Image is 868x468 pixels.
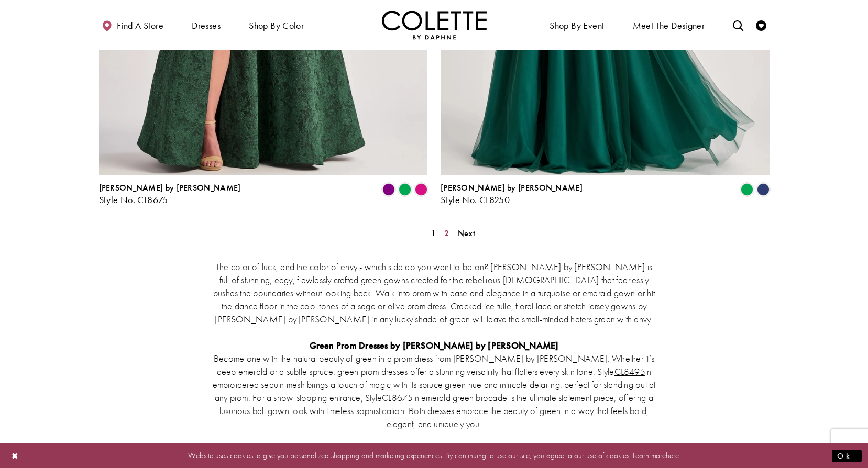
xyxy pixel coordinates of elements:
a: Page 2 [441,226,452,241]
span: 2 [444,228,449,239]
p: Website uses cookies to give you personalized shopping and marketing experiences. By continuing t... [75,449,793,463]
a: CL8495 [614,365,645,377]
span: Find a store [117,20,163,31]
button: Close Dialog [6,447,24,465]
a: here [666,450,679,461]
button: Submit Dialog [832,449,862,462]
i: Navy Blue [757,183,770,196]
span: 1 [431,228,436,239]
span: Shop by color [249,20,304,31]
span: [PERSON_NAME] by [PERSON_NAME] [441,182,583,193]
span: Dresses [189,10,223,39]
i: Emerald [399,183,411,196]
a: Find a store [99,10,166,39]
span: Current Page [428,226,439,241]
i: Purple [382,183,395,196]
p: Become one with the natural beauty of green in a prom dress from [PERSON_NAME] by [PERSON_NAME]. ... [212,352,657,430]
strong: Green Prom Dresses by [PERSON_NAME] by [PERSON_NAME] [310,339,559,351]
span: Style No. CL8250 [441,194,510,206]
span: Meet the designer [633,20,705,31]
a: Toggle search [730,10,746,39]
span: Shop By Event [550,20,604,31]
span: Shop by color [246,10,306,39]
i: Fuchsia [415,183,427,196]
span: Dresses [192,20,221,31]
a: Meet the designer [630,10,708,39]
span: Style No. CL8675 [99,194,168,206]
a: Visit Home Page [382,10,487,39]
span: Shop By Event [547,10,607,39]
i: Emerald [741,183,753,196]
span: Next [458,228,475,239]
a: Check Wishlist [753,10,769,39]
a: Next Page [455,226,478,241]
a: CL8675 [382,392,413,404]
p: The color of luck, and the color of envy - which side do you want to be on? [PERSON_NAME] by [PER... [212,260,657,326]
div: Colette by Daphne Style No. CL8675 [99,183,241,205]
img: Colette by Daphne [382,10,487,39]
span: [PERSON_NAME] by [PERSON_NAME] [99,182,241,193]
div: Colette by Daphne Style No. CL8250 [441,183,583,205]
